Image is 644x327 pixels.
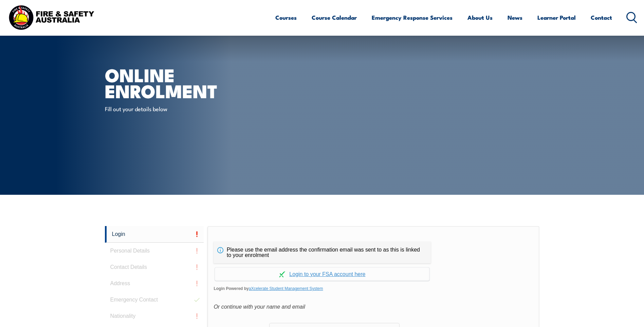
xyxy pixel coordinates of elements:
[105,105,229,113] p: Fill out your details below
[467,8,493,27] a: About Us
[214,302,533,312] div: Or continue with your name and email
[105,67,273,98] h1: Online Enrolment
[372,8,453,27] a: Emergency Response Services
[312,8,357,27] a: Course Calendar
[249,286,323,291] a: aXcelerate Student Management System
[214,242,431,263] div: Please use the email address the confirmation email was sent to as this is linked to your enrolment
[537,8,576,27] a: Learner Portal
[279,271,285,277] img: Log in withaxcelerate
[105,226,204,243] a: Login
[214,283,533,294] span: Login Powered by
[591,8,612,27] a: Contact
[508,8,522,27] a: News
[275,8,297,27] a: Courses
